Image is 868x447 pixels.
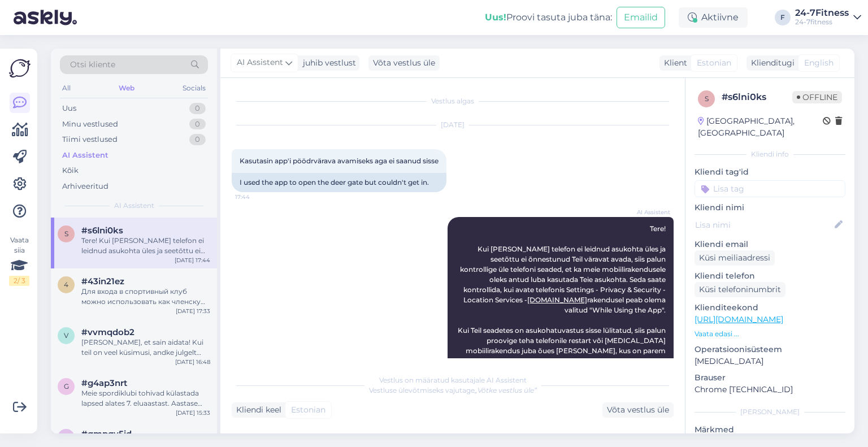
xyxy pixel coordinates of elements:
div: Võta vestlus üle [368,55,440,71]
div: # s6lni0ks [722,90,792,104]
p: Klienditeekond [695,302,845,314]
div: 2 / 3 [9,276,29,286]
div: Uus [62,103,76,114]
div: [DATE] 17:44 [175,256,210,264]
input: Lisa nimi [695,219,832,231]
div: Klient [659,57,687,69]
div: [PERSON_NAME], et sain aidata! Kui teil on veel küsimusi, andke julgelt teada. [81,337,210,358]
div: Arhiveeritud [62,181,108,192]
span: Estonian [291,404,325,416]
p: Chrome [TECHNICAL_ID] [695,384,845,396]
a: [DOMAIN_NAME] [527,296,587,304]
div: Kliendi keel [232,404,281,416]
span: 17:44 [235,193,277,201]
div: Для входа в спортивный клуб можно использовать как членскую карту, так и мобильное приложение. С ... [81,287,210,307]
div: Küsi telefoninumbrit [695,282,785,297]
span: 4 [64,280,68,289]
div: Aktiivne [679,7,748,28]
div: Kõik [62,165,79,176]
a: 24-7Fitness24-7fitness [795,8,861,27]
p: Vaata edasi ... [695,329,845,339]
span: #s6lni0ks [81,225,123,236]
div: AI Assistent [62,150,108,161]
p: Kliendi email [695,238,845,250]
span: g [64,382,69,390]
div: 0 [189,134,206,145]
div: Vestlus algas [232,96,674,106]
input: Lisa tag [695,180,845,197]
div: 0 [189,119,206,130]
div: [DATE] 16:48 [175,358,210,366]
span: Estonian [697,57,731,69]
p: Kliendi telefon [695,270,845,282]
div: Tiimi vestlused [62,134,118,145]
div: 24-7fitness [795,18,849,27]
div: [DATE] 17:33 [176,307,210,315]
div: F [775,10,791,25]
span: s [64,229,68,238]
div: Meie spordiklubi tohivad külastada lapsed alates 7. eluaastast. Aastase lepinguga paketi ostmisel... [81,388,210,409]
div: Kliendi info [695,149,845,159]
span: v [64,331,68,340]
p: Kliendi nimi [695,202,845,214]
div: Minu vestlused [62,119,118,130]
span: #43in21ez [81,276,124,287]
span: Otsi kliente [70,59,115,71]
div: Proovi tasuta juba täna: [485,11,612,24]
button: Emailid [617,7,665,28]
div: [GEOGRAPHIC_DATA], [GEOGRAPHIC_DATA] [698,115,823,139]
span: AI Assistent [628,208,670,216]
span: Kasutasin app'i pöödrvärava avamiseks aga ei saanud sisse [240,157,439,165]
div: Web [116,81,137,96]
div: Küsi meiliaadressi [695,250,775,266]
span: Offline [792,91,842,103]
span: English [804,57,834,69]
span: Vestluse ülevõtmiseks vajutage [369,386,537,394]
img: Askly Logo [9,58,31,79]
div: Socials [180,81,208,96]
div: I used the app to open the deer gate but couldn't get in. [232,173,446,192]
p: Operatsioonisüsteem [695,344,845,355]
p: Brauser [695,372,845,384]
span: #vvmqdob2 [81,327,134,337]
span: #g4ap3nrt [81,378,127,388]
span: g [64,433,69,441]
p: [MEDICAL_DATA] [695,355,845,367]
div: 24-7Fitness [795,8,849,18]
div: [DATE] 15:33 [176,409,210,417]
p: Kliendi tag'id [695,166,845,178]
div: [DATE] [232,120,674,130]
div: Vaata siia [9,235,29,286]
div: 0 [189,103,206,114]
div: Võta vestlus üle [602,402,674,418]
span: #gmpqy5id [81,429,132,439]
div: Klienditugi [747,57,795,69]
div: All [60,81,73,96]
p: Märkmed [695,424,845,436]
div: Tere! Kui [PERSON_NAME] telefon ei leidnud asukohta üles ja seetõttu ei õnnestunud Teil väravat a... [81,236,210,256]
div: juhib vestlust [298,57,356,69]
span: s [705,94,709,103]
a: [URL][DOMAIN_NAME] [695,314,783,324]
span: Vestlus on määratud kasutajale AI Assistent [379,376,527,384]
div: [PERSON_NAME] [695,407,845,417]
b: Uus! [485,12,506,23]
span: AI Assistent [237,57,283,69]
span: AI Assistent [114,201,154,211]
i: „Võtke vestlus üle” [475,386,537,394]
